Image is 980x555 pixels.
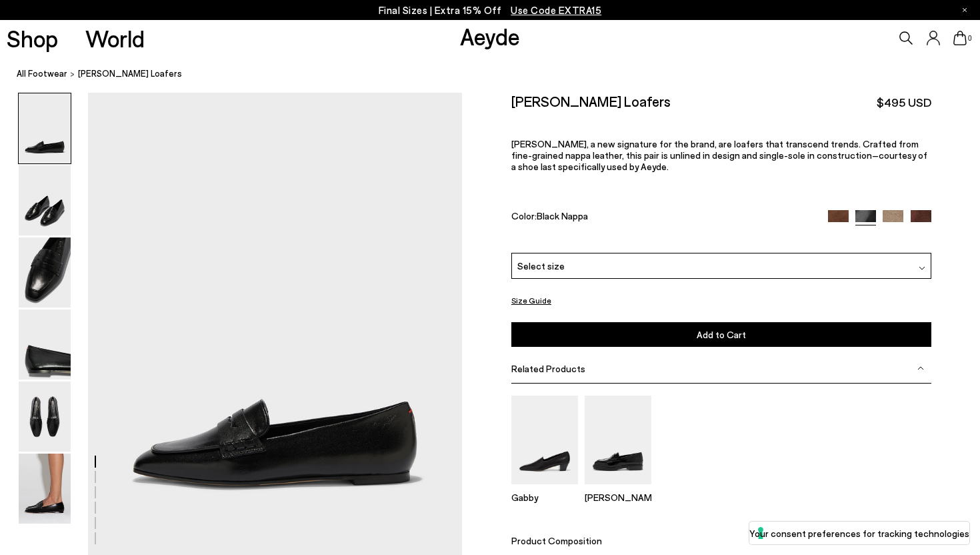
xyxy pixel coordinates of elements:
span: [PERSON_NAME] Loafers [78,67,182,81]
p: [PERSON_NAME] [585,492,651,503]
img: svg%3E [919,265,925,271]
img: Gabby Almond-Toe Loafers [511,396,578,484]
a: Leon Loafers [PERSON_NAME] [585,475,651,503]
img: svg%3E [917,365,924,372]
img: Alfie Leather Loafers - Image 5 [19,382,71,452]
a: 0 [953,31,967,45]
span: Add to Cart [697,329,746,340]
button: Size Guide [511,292,551,309]
a: All Footwear [17,67,67,81]
span: $495 USD [877,94,931,111]
button: Your consent preferences for tracking technologies [749,522,969,544]
img: Leon Loafers [585,396,651,484]
img: Alfie Leather Loafers - Image 4 [19,310,71,380]
img: Alfie Leather Loafers - Image 2 [19,165,71,235]
img: Alfie Leather Loafers - Image 3 [19,237,71,308]
span: Product Composition [511,535,602,546]
img: Alfie Leather Loafers - Image 6 [19,454,71,524]
p: Final Sizes | Extra 15% Off [379,2,602,19]
h2: [PERSON_NAME] Loafers [511,93,671,109]
div: Color: [511,210,815,225]
img: Alfie Leather Loafers - Image 1 [19,93,71,163]
span: Navigate to /collections/ss25-final-sizes [511,4,601,16]
a: Shop [7,27,58,50]
span: Select size [517,259,565,273]
button: Add to Cart [511,322,931,347]
span: 0 [967,35,973,42]
p: Gabby [511,492,578,503]
a: Aeyde [460,22,520,50]
span: Related Products [511,363,585,374]
span: Black Nappa [537,210,588,221]
a: World [85,27,145,50]
span: [PERSON_NAME], a new signature for the brand, are loafers that transcend trends. Crafted from fin... [511,138,927,172]
nav: breadcrumb [17,56,980,93]
label: Your consent preferences for tracking technologies [749,526,969,540]
a: Gabby Almond-Toe Loafers Gabby [511,475,578,503]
